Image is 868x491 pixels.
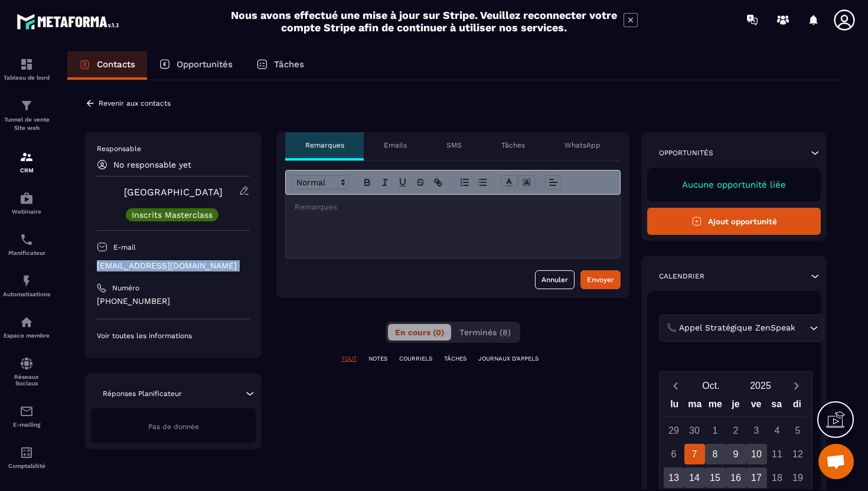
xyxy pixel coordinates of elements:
[501,140,525,150] p: Tâches
[19,191,34,205] img: automations
[97,296,250,307] p: [PHONE_NUMBER]
[113,160,191,169] p: No responsable yet
[785,378,807,394] button: Next month
[766,396,787,417] div: sa
[659,271,704,281] p: Calendrier
[3,421,50,428] p: E-mailing
[684,444,705,464] div: 7
[341,355,357,363] p: TOUT
[3,208,50,215] p: Webinaire
[787,396,807,417] div: di
[3,463,50,469] p: Comptabilité
[726,467,746,488] div: 16
[19,233,34,247] img: scheduler
[113,243,136,252] p: E-mail
[746,420,767,441] div: 3
[147,51,244,80] a: Opportunités
[788,420,808,441] div: 5
[664,444,684,464] div: 6
[587,274,614,286] div: Envoyer
[3,306,50,348] a: automationsautomationsEspace membre
[535,270,575,289] button: Annuler
[112,283,139,293] p: Numéro
[664,396,685,417] div: lu
[684,420,705,441] div: 30
[3,437,50,478] a: accountantaccountantComptabilité
[3,74,50,81] p: Tableau de bord
[3,395,50,437] a: emailemailE-mailing
[3,374,50,387] p: Réseaux Sociaux
[274,59,304,70] p: Tâches
[395,328,444,337] span: En cours (0)
[148,423,199,431] span: Pas de donnée
[97,59,135,70] p: Contacts
[705,420,726,441] div: 1
[19,99,34,113] img: formation
[97,331,250,341] p: Voir toutes les informations
[664,467,684,488] div: 13
[685,396,706,417] div: ma
[399,355,432,363] p: COURRIELS
[3,332,50,339] p: Espace membre
[19,356,34,371] img: social-network
[3,48,50,90] a: formationformationTableau de bord
[368,355,387,363] p: NOTES
[444,355,466,363] p: TÂCHES
[664,322,798,335] span: 📞 Appel Stratégique ZenSpeak
[684,467,705,488] div: 14
[746,396,766,417] div: ve
[3,224,50,265] a: schedulerschedulerPlanificateur
[788,444,808,464] div: 12
[17,11,123,32] img: logo
[726,396,746,417] div: je
[3,90,50,141] a: formationformationTunnel de vente Site web
[736,375,785,396] button: Open years overlay
[388,324,451,341] button: En cours (0)
[659,148,713,158] p: Opportunités
[3,291,50,297] p: Automatisations
[3,141,50,182] a: formationformationCRM
[686,375,736,396] button: Open months overlay
[746,444,767,464] div: 10
[19,274,34,288] img: automations
[452,324,518,341] button: Terminés (8)
[230,9,618,34] h2: Nous avons effectué une mise à jour sur Stripe. Veuillez reconnecter votre compte Stripe afin de ...
[647,208,821,235] button: Ajout opportunité
[705,444,726,464] div: 8
[818,444,854,479] div: Ouvrir le chat
[305,140,344,150] p: Remarques
[3,348,50,395] a: social-networksocial-networkRéseaux Sociaux
[478,355,539,363] p: JOURNAUX D'APPELS
[103,389,182,398] p: Réponses Planificateur
[19,57,34,71] img: formation
[459,328,511,337] span: Terminés (8)
[99,99,171,107] p: Revenir aux contacts
[67,51,147,80] a: Contacts
[767,420,788,441] div: 4
[767,444,788,464] div: 11
[788,467,808,488] div: 19
[3,250,50,256] p: Planificateur
[664,378,686,394] button: Previous month
[726,420,746,441] div: 2
[244,51,316,80] a: Tâches
[19,315,34,329] img: automations
[705,396,726,417] div: me
[767,467,788,488] div: 18
[664,420,684,441] div: 29
[97,260,250,271] p: [EMAIL_ADDRESS][DOMAIN_NAME]
[132,211,213,219] p: Inscrits Masterclass
[124,186,223,198] a: [GEOGRAPHIC_DATA]
[3,182,50,224] a: automationsautomationsWebinaire
[564,140,601,150] p: WhatsApp
[746,467,767,488] div: 17
[19,150,34,164] img: formation
[3,167,50,174] p: CRM
[798,322,807,335] input: Search for option
[19,446,34,460] img: accountant
[384,140,407,150] p: Emails
[97,144,250,153] p: Responsable
[659,179,809,190] p: Aucune opportunité liée
[446,140,462,150] p: SMS
[19,404,34,418] img: email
